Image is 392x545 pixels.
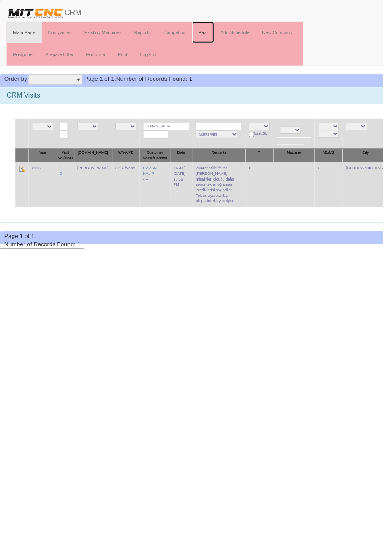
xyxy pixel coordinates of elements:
a: Log Out [137,45,167,67]
td: Ziyaret edildi fakat [PERSON_NAME] misafirleri olduğu daha sonra tekrar uğramamı istediklerini sö... [197,165,251,212]
img: Edit [19,169,26,176]
span: Number of Records Found: 1 [86,77,196,84]
td: Last St. [251,121,279,152]
th: Year [29,152,58,166]
div: [DATE] 15:56 PM [177,175,193,192]
th: Remarks [197,152,251,166]
a: CRM [0,0,90,22]
td: / [322,165,350,212]
th: W/VA/VB [114,152,143,166]
a: 0 [61,175,63,180]
th: T [251,152,279,166]
h3: CRM Visits [7,94,385,101]
a: UZMAN KALIP [146,170,160,180]
a: Companies [43,22,80,44]
a: 1 [61,170,63,174]
td: 32/ 4 /None [114,165,143,212]
a: Postpone [7,45,40,67]
th: [DOMAIN_NAME] [76,152,114,166]
a: Print [114,45,137,67]
th: Date [174,152,197,166]
a: Prepare Offer [40,45,81,67]
td: C [251,165,279,212]
img: header.png [7,7,66,20]
td: ---- [143,165,174,212]
th: M1/M2 [322,152,350,166]
th: Visit No./CNC [58,152,76,166]
a: Add Schedule [219,22,262,44]
a: Reports [131,22,161,44]
a: Proforma [82,45,114,67]
a: Competitor [160,22,196,44]
a: Past [196,22,219,44]
a: New Company [262,22,306,44]
th: Machine [279,152,322,166]
td: [DATE] [174,165,197,212]
span: Page 1 of 1. [4,238,37,244]
td: [PERSON_NAME] [76,165,114,212]
span: Page 1 of 1. [86,77,119,84]
a: Existing Machines [79,22,131,44]
a: Main Page [7,22,43,44]
span: Number of Records Found: 1 [4,246,82,253]
th: Customer Name/Contact [143,152,174,166]
td: 2025 [29,165,58,212]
